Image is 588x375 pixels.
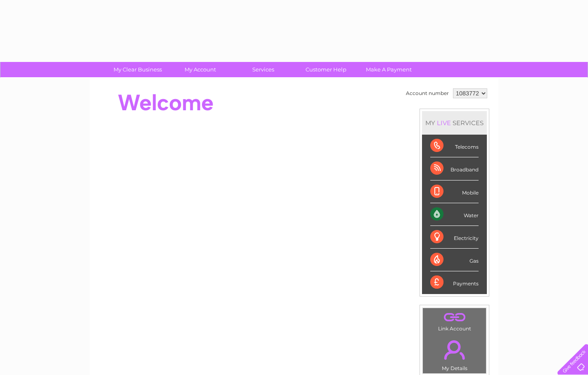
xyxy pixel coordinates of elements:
a: My Account [166,62,235,77]
a: . [425,310,484,325]
div: Payments [430,271,479,294]
a: My Clear Business [104,62,172,77]
td: Link Account [422,308,486,334]
div: MY SERVICES [422,111,487,135]
div: Gas [430,249,479,271]
a: Make A Payment [355,62,423,77]
td: My Details [422,333,486,374]
div: Broadband [430,157,479,180]
div: Electricity [430,226,479,249]
td: Account number [404,86,451,100]
div: Telecoms [430,135,479,157]
a: Services [229,62,297,77]
a: Customer Help [292,62,360,77]
a: . [425,335,484,364]
div: Mobile [430,180,479,203]
div: LIVE [435,119,453,127]
div: Water [430,203,479,226]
